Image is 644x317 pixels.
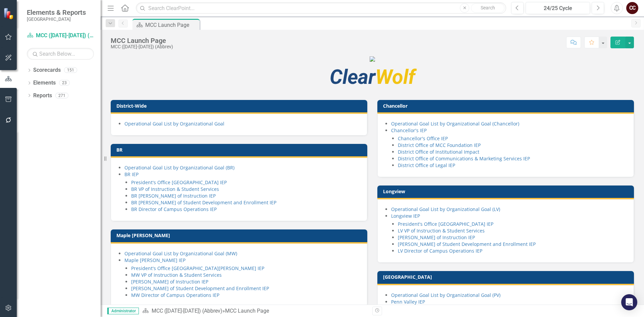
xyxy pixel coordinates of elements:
[398,221,493,227] a: President's Office [GEOGRAPHIC_DATA] IEP
[391,127,427,134] a: Chancellor's IEP
[330,65,415,89] span: Wolf
[59,80,70,86] div: 23
[142,307,367,315] div: »
[383,103,631,108] h3: Chancellor
[391,292,500,298] a: Operational Goal List by Organizational Goal (PV)
[27,48,94,60] input: Search Below...
[383,274,631,279] h3: [GEOGRAPHIC_DATA]
[124,120,224,127] a: Operational Goal List by Organizational Goal
[116,147,364,152] h3: BR
[391,213,420,219] a: Longview IEP
[131,278,208,285] a: [PERSON_NAME] of Instruction IEP
[131,206,217,212] a: BR Director of Campus Operations IEP
[225,308,269,314] div: MCC Launch Page
[398,142,481,148] a: District Office of MCC Foundation IEP
[481,5,495,10] span: Search
[391,120,519,127] a: Operational Goal List by Organizational Goal (Chancellor)
[131,193,216,199] a: BR [PERSON_NAME] of Instruction IEP
[398,248,482,254] a: LV Director of Campus Operations IEP
[64,67,77,73] div: 151
[398,149,479,155] a: District Office of Institutional Impact
[528,4,588,12] div: 24/25 Cycle
[27,32,94,40] a: MCC ([DATE]-[DATE]) (Abbrev)
[131,292,219,298] a: MW Director of Campus Operations IEP
[471,3,504,13] button: Search
[27,16,86,22] small: [GEOGRAPHIC_DATA]
[398,155,530,162] a: District Office of Communications & Marketing Services IEP
[124,257,185,263] a: Maple [PERSON_NAME] IEP
[116,233,364,238] h3: Maple [PERSON_NAME]
[383,189,631,194] h3: Longview
[131,272,222,278] a: MW VP of Instruction & Student Services
[398,241,536,247] a: [PERSON_NAME] of Student Development and Enrollment IEP
[111,44,173,49] div: MCC ([DATE]-[DATE]) (Abbrev)
[621,294,637,310] div: Open Intercom Messenger
[398,162,455,168] a: District Office of Legal IEP
[398,234,475,241] a: [PERSON_NAME] of Instruction IEP
[131,179,227,186] a: President's Office [GEOGRAPHIC_DATA] IEP
[398,227,485,234] a: LV VP of Instruction & Student Services
[124,171,139,177] a: BR IEP
[131,199,276,206] a: BR [PERSON_NAME] of Student Development and Enrollment IEP
[391,299,425,305] a: Penn Valley IEP
[124,250,237,257] a: Operational Goal List by Organizational Goal (MW)
[116,103,364,108] h3: District-Wide
[391,206,500,212] a: Operational Goal List by Organizational Goal (LV)
[33,79,56,87] a: Elements
[145,21,198,29] div: MCC Launch Page
[131,186,219,192] a: BR VP of Instruction & Student Services
[33,92,52,100] a: Reports
[131,285,269,292] a: [PERSON_NAME] of Student Development and Enrollment IEP
[370,56,375,62] img: mcc%20high%20quality%20v4.png
[626,2,638,14] button: CC
[111,37,173,44] div: MCC Launch Page
[33,66,61,74] a: Scorecards
[398,135,448,142] a: Chancellor's Office IEP
[124,164,234,171] a: Operational Goal List by Organizational Goal (BR)
[136,2,506,14] input: Search ClearPoint...
[131,265,264,271] a: President's Office [GEOGRAPHIC_DATA][PERSON_NAME] IEP
[107,308,139,314] span: Administrator
[330,65,375,89] span: Clear
[27,8,86,16] span: Elements & Reports
[3,8,15,19] img: ClearPoint Strategy
[526,2,590,14] button: 24/25 Cycle
[55,93,68,98] div: 271
[152,308,222,314] a: MCC ([DATE]-[DATE]) (Abbrev)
